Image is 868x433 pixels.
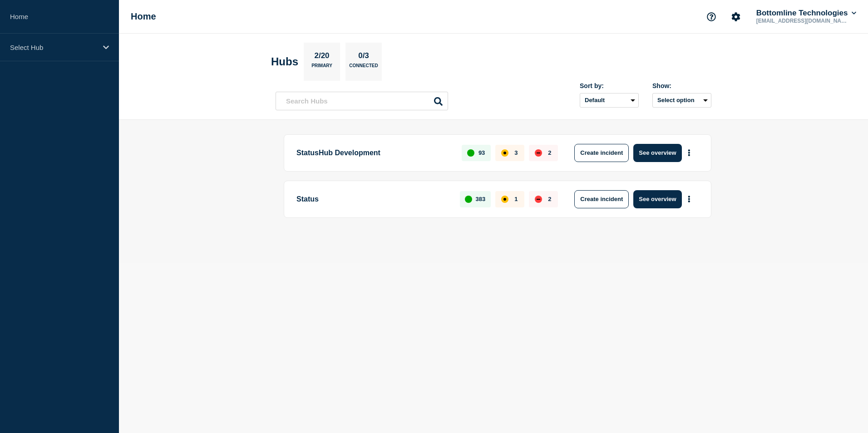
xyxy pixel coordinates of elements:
[296,144,451,162] p: StatusHub Development
[10,44,97,51] p: Select Hub
[652,93,711,108] button: Select option
[633,190,681,208] button: See overview
[548,196,551,202] p: 2
[271,55,298,68] h2: Hubs
[683,144,695,161] button: More actions
[276,92,448,110] input: Search Hubs
[478,149,485,156] p: 93
[349,63,378,73] p: Connected
[311,63,332,73] p: Primary
[755,9,858,18] button: Bottomline Technologies
[702,7,721,26] button: Support
[535,196,542,203] div: down
[355,51,373,63] p: 0/3
[755,18,849,24] p: [EMAIL_ADDRESS][DOMAIN_NAME]
[131,11,156,22] h1: Home
[514,149,518,156] p: 3
[535,149,542,157] div: down
[296,190,449,208] p: Status
[574,144,629,162] button: Create incident
[467,149,474,157] div: up
[514,196,518,202] p: 1
[501,196,508,203] div: affected
[548,149,551,156] p: 2
[633,144,681,162] button: See overview
[652,82,711,89] div: Show:
[580,82,639,89] div: Sort by:
[683,191,695,207] button: More actions
[574,190,629,208] button: Create incident
[726,7,745,26] button: Account settings
[311,51,333,63] p: 2/20
[465,196,472,203] div: up
[580,93,639,108] select: Sort by
[476,196,486,202] p: 383
[501,149,508,157] div: affected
